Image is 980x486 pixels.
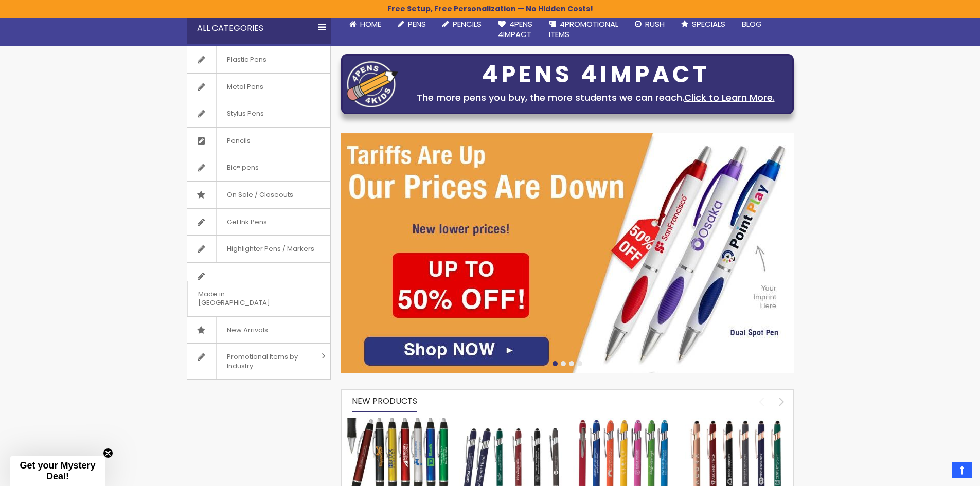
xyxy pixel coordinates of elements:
span: Promotional Items by Industry [216,344,318,379]
span: Made in [GEOGRAPHIC_DATA] [187,281,305,316]
a: Stylus Pens [187,100,330,127]
div: The more pens you buy, the more students we can reach. [403,91,788,105]
a: Metal Pens [187,74,330,100]
div: prev [753,392,771,410]
span: New Arrivals [216,317,278,344]
span: New Products [352,395,417,407]
a: Click to Learn More. [684,91,775,104]
a: New Arrivals [187,317,330,344]
a: Ellipse Softy Brights with Stylus Pen - Laser [573,417,675,426]
a: 4Pens4impact [490,13,541,46]
img: /cheap-promotional-products.html [341,133,794,373]
div: Get your Mystery Deal!Close teaser [10,456,105,486]
span: Plastic Pens [216,46,277,73]
a: Gel Ink Pens [187,209,330,236]
span: 4PROMOTIONAL ITEMS [549,19,618,40]
a: Rush [627,13,673,35]
button: Close teaser [103,448,113,458]
div: 4PENS 4IMPACT [403,64,788,85]
img: four_pen_logo.png [347,61,398,107]
span: Home [360,19,381,29]
a: Plastic Pens [187,46,330,73]
a: Made in [GEOGRAPHIC_DATA] [187,263,330,316]
div: All Categories [187,13,331,44]
span: 4Pens 4impact [498,19,532,40]
span: Specials [692,19,725,29]
span: Get your Mystery Deal! [20,460,95,481]
a: 4PROMOTIONALITEMS [541,13,627,46]
a: Highlighter Pens / Markers [187,236,330,262]
span: Highlighter Pens / Markers [216,236,325,262]
a: Bic® pens [187,154,330,181]
span: Blog [742,19,762,29]
span: On Sale / Closeouts [216,182,304,208]
span: Stylus Pens [216,100,274,127]
a: Pens [389,13,434,35]
div: next [773,392,791,410]
span: Gel Ink Pens [216,209,277,236]
a: On Sale / Closeouts [187,182,330,208]
span: Metal Pens [216,74,274,100]
span: Pencils [453,19,482,29]
span: Pencils [216,128,261,154]
a: Pencils [187,128,330,154]
span: Pens [408,19,426,29]
a: Specials [673,13,734,35]
a: Pencils [434,13,490,35]
span: Rush [645,19,665,29]
a: The Barton Custom Pens Special Offer [347,417,450,426]
a: Blog [734,13,770,35]
a: Promotional Items by Industry [187,344,330,379]
a: Ellipse Softy Rose Gold Classic with Stylus Pen - Silver Laser [685,417,788,426]
a: Custom Soft Touch Metal Pen - Stylus Top [459,417,562,426]
span: Bic® pens [216,154,269,181]
a: Home [341,13,389,35]
iframe: Google Customer Reviews [895,458,980,486]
